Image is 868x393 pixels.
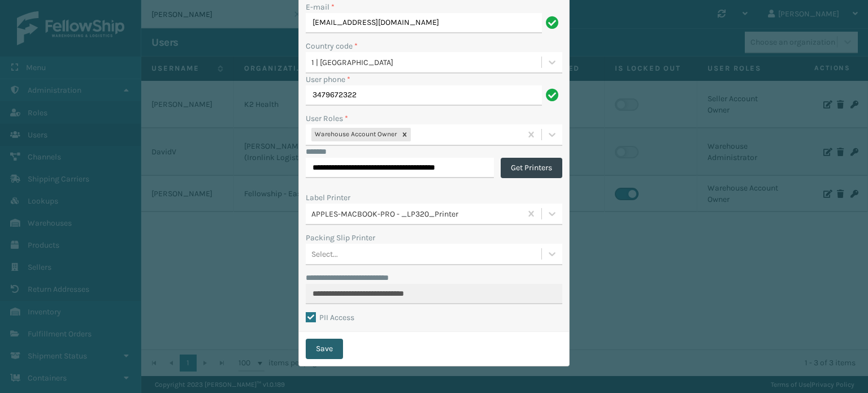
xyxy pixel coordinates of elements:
div: Warehouse Account Owner [311,128,398,141]
label: Packing Slip Printer [306,232,375,244]
button: Save [306,339,343,359]
button: Get Printers [501,158,562,178]
label: Label Printer [306,192,350,204]
label: PII Access [306,313,354,322]
div: Select... [311,248,338,260]
label: Country code [306,40,358,52]
label: User phone [306,74,350,85]
label: E-mail [306,1,335,13]
div: 1 | [GEOGRAPHIC_DATA] [311,57,542,68]
div: APPLES-MACBOOK-PRO - _LP320_Printer [311,208,522,220]
label: User Roles [306,113,348,124]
